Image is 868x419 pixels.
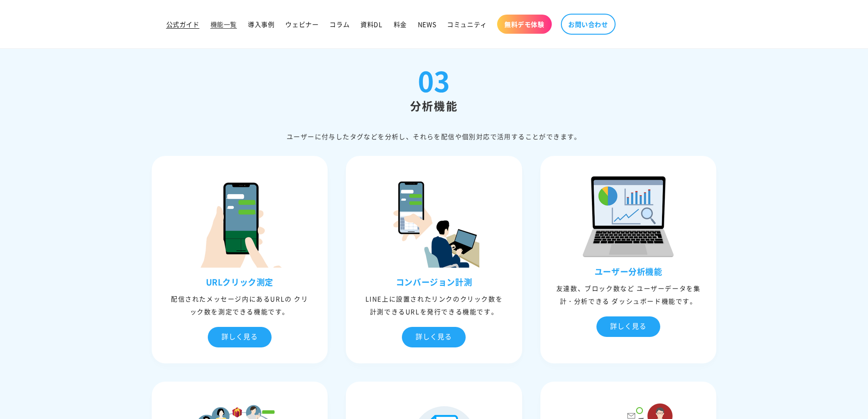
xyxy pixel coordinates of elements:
[152,131,717,142] div: ユーザーに付与したタグなどを分析し、それらを配信や個別対応で活⽤することができます。
[329,20,349,28] span: コラム
[285,20,318,28] span: ウェビナー
[568,20,608,28] span: お問い合わせ
[324,15,355,34] a: コラム
[412,15,442,34] a: NEWS
[497,15,552,34] a: 無料デモ体験
[242,15,280,34] a: 導入事例
[154,277,326,287] h3: URLクリック測定
[152,98,717,113] h2: 分析機能
[447,20,487,28] span: コミュニティ
[418,20,436,28] span: NEWS
[388,176,479,268] img: コンバージョン計測
[280,15,324,34] a: ウェビナー
[360,20,382,28] span: 資料DL
[355,15,388,34] a: 資料DL
[348,292,520,318] div: LINE上に設置されたリンクのクリック数を計測できるURLを発行できる機能です。
[208,327,272,347] div: 詳しく見る
[161,15,205,34] a: 公式ガイド
[166,20,200,28] span: 公式ガイド
[248,20,274,28] span: 導入事例
[561,14,616,35] a: お問い合わせ
[388,15,412,34] a: 料金
[543,282,714,307] div: 友達数、ブロック数など ユーザーデータを集計・分析できる ダッシュボード機能です。
[418,67,450,94] div: 03
[211,20,237,28] span: 機能一覧
[205,15,242,34] a: 機能一覧
[194,176,285,268] img: URLクリック測定
[583,176,674,257] img: ユーザー分析機能
[394,20,407,28] span: 料金
[596,316,660,337] div: 詳しく見る
[348,277,520,287] h3: コンバージョン計測
[154,292,326,318] div: 配信されたメッセージ内にあるURLの クリック数を測定できる機能です。
[504,20,544,28] span: 無料デモ体験
[543,266,714,277] h3: ユーザー分析機能
[442,15,493,34] a: コミュニティ
[402,327,466,347] div: 詳しく見る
